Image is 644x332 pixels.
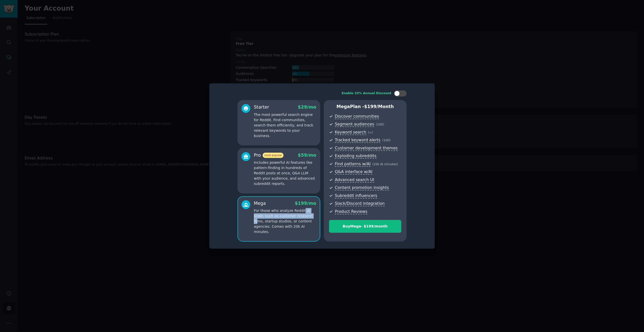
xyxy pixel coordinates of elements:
[335,122,374,127] span: Segment audiences
[298,105,316,110] span: $ 29 /mo
[335,193,377,198] span: Subreddit influencers
[254,152,284,158] div: Pro
[298,153,316,158] span: $ 59 /mo
[335,201,385,206] span: Slack/Discord integration
[329,104,401,110] p: Mega Plan -
[376,123,384,126] span: ( 100 )
[335,130,366,135] span: Keyword search
[254,208,316,235] p: For those who analyze Reddit at scale, such as customer research firms, startup studios, or conte...
[382,139,390,142] span: ( 100 )
[254,112,316,139] p: The most powerful search engine for Reddit. Find communities, search them efficiently, and track ...
[372,162,398,166] span: ( 20k AI minutes )
[335,177,374,183] span: Advanced search UI
[254,200,266,207] div: Mega
[254,104,269,110] div: Starter
[368,131,373,134] span: ( ∞ )
[342,91,391,96] div: Enable 33% Annual Discount
[329,220,401,233] button: BuyMega- $199/month
[335,209,367,214] span: Product Reviews
[335,138,380,143] span: Tracked keyword alerts
[329,224,401,229] div: Buy Mega - $ 199 /month
[335,169,372,175] span: Q&A interface w/AI
[263,153,284,158] span: most popular
[335,114,379,119] span: Discover communities
[364,104,394,109] span: $ 199 /month
[335,185,389,190] span: Content promotion insights
[295,201,316,206] span: $ 199 /mo
[254,160,316,186] p: Includes powerful AI features like pattern-finding in hundreds of Reddit posts at once, Q&A LLM w...
[335,153,376,159] span: Exploding subreddits
[335,146,398,151] span: Customer development themes
[335,161,371,167] span: Find patterns w/AI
